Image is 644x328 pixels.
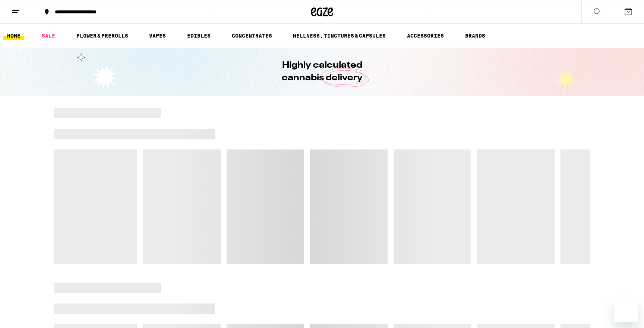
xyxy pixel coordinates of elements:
a: HOME [3,31,24,40]
a: CONCENTRATES [228,31,276,40]
h1: Highly calculated cannabis delivery [261,59,383,84]
a: EDIBLES [183,31,214,40]
a: ACCESSORIES [403,31,448,40]
a: SALE [38,31,59,40]
iframe: Button to launch messaging window [614,298,638,322]
a: FLOWER & PREROLLS [73,31,132,40]
a: VAPES [145,31,170,40]
a: WELLNESS, TINCTURES & CAPSULES [289,31,389,40]
a: BRANDS [461,31,489,40]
